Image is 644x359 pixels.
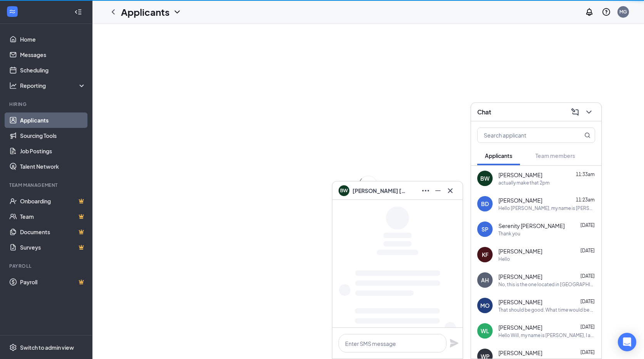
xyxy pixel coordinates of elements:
input: Search applicant [478,128,569,143]
span: [PERSON_NAME] [498,324,542,331]
div: BD [481,200,489,208]
button: Ellipses [419,185,432,197]
a: Messages [20,47,86,62]
a: Sourcing Tools [20,128,86,143]
div: actually make that 2pm [498,179,550,186]
svg: ChevronDown [173,7,182,17]
a: SurveysCrown [20,240,86,255]
a: Scheduling [20,62,86,78]
svg: ChevronLeft [109,7,118,17]
span: Team members [535,152,575,159]
a: PayrollCrown [20,274,86,290]
span: Serenity [PERSON_NAME] [498,222,565,230]
svg: Analysis [9,82,17,89]
span: [DATE] [580,324,595,330]
a: DocumentsCrown [20,224,86,240]
div: Hiring [9,101,84,107]
svg: ChevronDown [584,107,594,117]
div: Hello Will, my name is [PERSON_NAME], I am a shift lead at [GEOGRAPHIC_DATA], and I was wondering... [498,332,595,339]
span: 11:23am [576,197,595,203]
div: Reporting [20,82,86,89]
div: Hello [498,256,510,262]
div: BW [480,174,490,182]
span: [PERSON_NAME] [498,247,542,255]
svg: Cross [446,186,455,195]
h3: Chat [477,108,491,116]
span: 11:33am [576,171,595,177]
span: [DATE] [580,273,595,279]
svg: Collapse [74,8,82,16]
div: Thank you [498,230,520,237]
span: [DATE] [580,222,595,228]
button: ChevronDown [583,106,595,118]
div: That should be good. What time would be good for you [498,307,595,313]
svg: Ellipses [421,186,430,195]
span: [DATE] [580,299,595,304]
div: AH [481,276,489,284]
span: Applicants [485,152,512,159]
div: MO [480,302,490,309]
button: Minimize [432,185,444,197]
div: SP [481,225,488,233]
h1: Applicants [121,5,169,18]
svg: QuestionInfo [602,7,611,17]
button: ComposeMessage [569,106,581,118]
a: Job Postings [20,143,86,159]
svg: WorkstreamLogo [8,8,16,15]
span: [PERSON_NAME] [498,298,542,306]
div: Open Intercom Messenger [618,333,636,351]
button: Cross [444,185,456,197]
span: [DATE] [580,248,595,253]
span: [PERSON_NAME] [498,273,542,280]
svg: Plane [449,339,459,348]
span: [PERSON_NAME] [498,196,542,204]
div: Payroll [9,263,84,269]
svg: ComposeMessage [570,107,580,117]
div: KF [482,251,488,258]
svg: Minimize [433,186,443,195]
div: MG [619,8,627,15]
div: Switch to admin view [20,344,74,351]
svg: Settings [9,344,17,351]
a: Applicants [20,112,86,128]
a: OnboardingCrown [20,193,86,209]
a: Home [20,32,86,47]
svg: MagnifyingGlass [584,132,590,138]
a: TeamCrown [20,209,86,224]
div: No, this is the one located in [GEOGRAPHIC_DATA] on [GEOGRAPHIC_DATA] [498,281,595,288]
span: [PERSON_NAME] [498,171,542,179]
span: [DATE] [580,349,595,355]
svg: Notifications [585,7,594,17]
div: Team Management [9,182,84,188]
div: WL [481,327,489,335]
a: Talent Network [20,159,86,174]
div: Hello [PERSON_NAME], my name is [PERSON_NAME] am a shift lead at Firehouse at the [GEOGRAPHIC_DAT... [498,205,595,211]
span: [PERSON_NAME] [PERSON_NAME] [352,186,406,195]
span: [PERSON_NAME] [498,349,542,357]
